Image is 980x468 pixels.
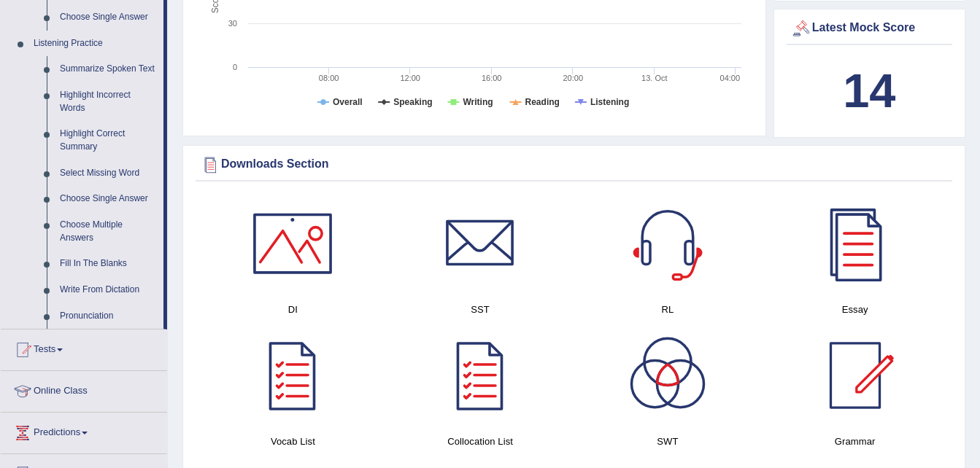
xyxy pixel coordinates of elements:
tspan: Listening [590,97,629,107]
a: Online Class [1,371,167,407]
h4: SST [394,302,567,317]
text: 04:00 [720,74,741,82]
text: 0 [233,63,237,71]
a: Predictions [1,413,167,449]
text: 30 [228,19,237,28]
a: Listening Practice [27,31,163,57]
a: Pronunciation [53,303,163,329]
a: Choose Multiple Answers [53,212,163,251]
text: 08:00 [319,74,339,82]
div: Latest Mock Score [790,17,949,39]
h4: Essay [768,302,941,317]
a: Fill In The Blanks [53,251,163,277]
a: Select Missing Word [53,160,163,187]
text: 12:00 [400,74,420,82]
a: Choose Single Answer [53,4,163,31]
tspan: Overall [333,97,363,107]
tspan: Speaking [393,97,432,107]
b: 14 [843,64,895,117]
div: Downloads Section [199,154,949,176]
h4: Vocab List [207,434,379,449]
a: Summarize Spoken Text [53,56,163,82]
h4: Grammar [768,434,941,449]
h4: SWT [582,434,755,449]
a: Choose Single Answer [53,186,163,212]
a: Highlight Incorrect Words [53,82,163,121]
tspan: Reading [525,97,560,107]
text: 16:00 [482,74,502,82]
h4: RL [582,302,755,317]
tspan: 13. Oct [641,74,667,82]
text: 20:00 [563,74,584,82]
h4: DI [207,302,379,317]
a: Highlight Correct Summary [53,121,163,160]
h4: Collocation List [394,434,567,449]
tspan: Writing [463,97,493,107]
a: Write From Dictation [53,277,163,303]
a: Tests [1,329,167,366]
